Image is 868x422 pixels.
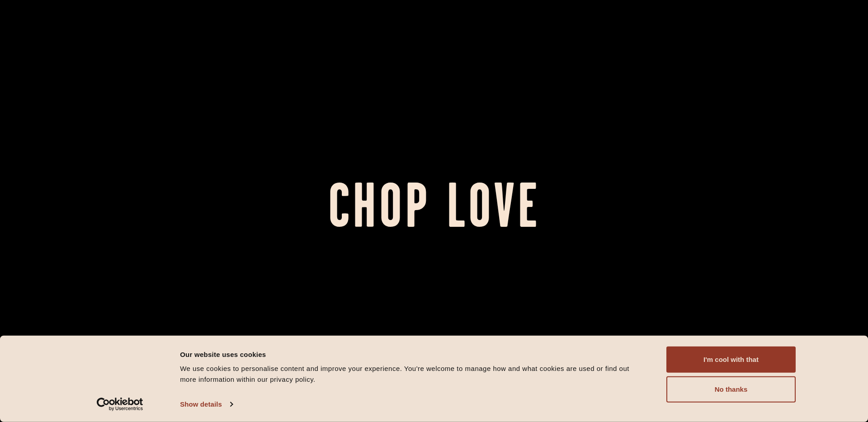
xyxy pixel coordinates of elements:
[80,398,160,411] a: Usercentrics Cookiebot - opens in a new window
[180,398,232,411] a: Show details
[666,376,796,403] button: No thanks
[180,349,646,360] div: Our website uses cookies
[666,347,796,373] button: I'm cool with that
[180,363,646,385] div: We use cookies to personalise content and improve your experience. You're welcome to manage how a...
